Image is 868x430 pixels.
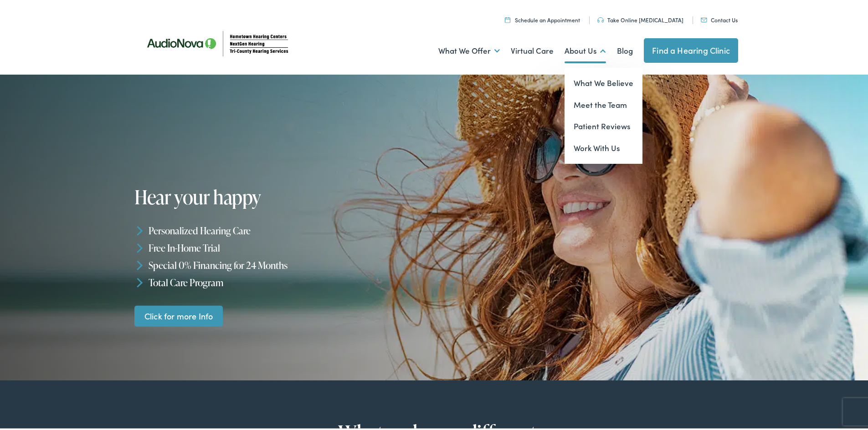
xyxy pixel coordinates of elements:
a: Click for more Info [134,304,223,325]
a: What We Believe [565,71,642,92]
a: Contact Us [701,14,738,22]
li: Free In-Home Trial [134,238,438,255]
img: utility icon [505,15,510,21]
li: Special 0% Financing for 24 Months [134,255,438,272]
a: Blog [617,32,633,66]
a: Find a Hearing Clinic [644,36,738,61]
img: utility icon [597,15,604,21]
a: Meet the Team [565,92,642,114]
img: utility icon [701,16,707,20]
a: Take Online [MEDICAL_DATA] [597,14,683,22]
a: Virtual Care [511,32,554,66]
a: Work With Us [565,136,642,157]
a: Patient Reviews [565,114,642,136]
h1: Hear your happy [134,185,411,206]
a: Schedule an Appointment [505,14,580,22]
a: About Us [565,32,606,66]
li: Personalized Hearing Care [134,220,438,238]
li: Total Care Program [134,272,438,289]
a: What We Offer [438,32,500,66]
